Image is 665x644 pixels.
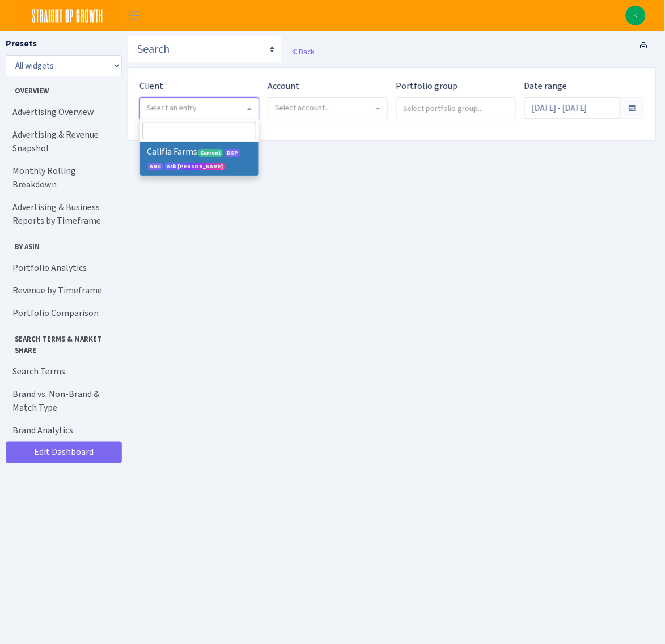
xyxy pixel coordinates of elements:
[120,6,148,25] button: Toggle navigation
[6,196,119,232] a: Advertising & Business Reports by Timeframe
[6,37,37,50] label: Presets
[268,79,299,93] label: Account
[6,419,119,442] a: Brand Analytics
[148,163,163,170] span: Amazon Marketing Cloud
[165,163,225,170] span: Ask [PERSON_NAME]
[6,442,122,463] a: Edit Dashboard
[6,123,119,160] a: Advertising & Revenue Snapshot
[6,302,119,325] a: Portfolio Comparison
[140,142,259,176] li: Califia Farms
[275,103,330,113] span: Select account...
[147,103,197,113] span: Select an entry
[6,360,119,383] a: Search Terms
[6,279,119,302] a: Revenue by Timeframe
[6,101,119,123] a: Advertising Overview
[6,329,118,355] span: Search Terms & Market Share
[225,149,240,157] span: DSP
[524,79,567,93] label: Date range
[6,160,119,196] a: Monthly Rolling Breakdown
[139,79,163,93] label: Client
[6,257,119,279] a: Portfolio Analytics
[626,6,646,25] img: Kevin Mitchell
[397,98,515,118] input: Select portfolio group...
[167,163,223,170] span: SUG AI Assistant
[396,79,458,93] label: Portfolio group
[6,81,118,96] span: Overview
[291,46,314,57] a: Back
[6,237,118,252] span: By ASIN
[198,149,223,157] span: Current
[626,6,646,25] a: K
[6,383,119,419] a: Brand vs. Non-Brand & Match Type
